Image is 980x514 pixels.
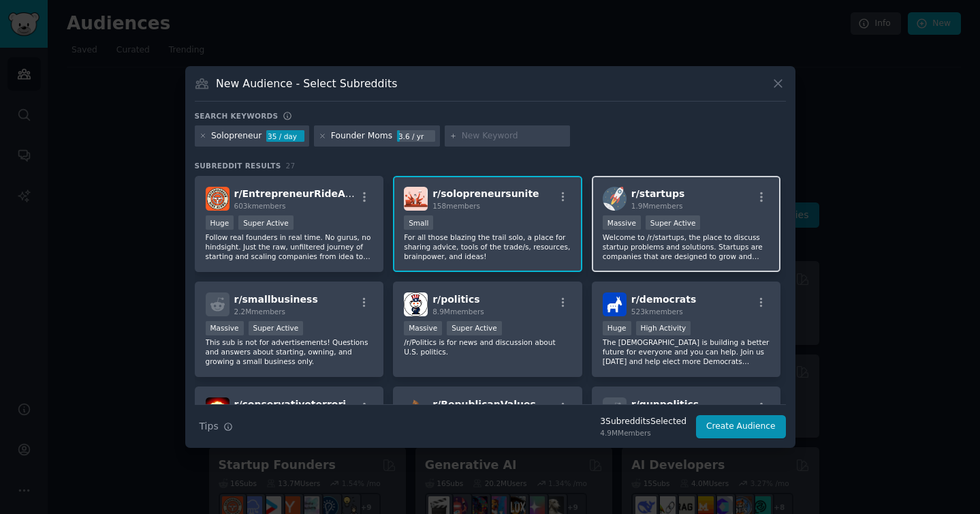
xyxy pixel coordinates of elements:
[206,232,373,261] p: Follow real founders in real time. No gurus, no hindsight. Just the raw, unfiltered journey of st...
[195,161,281,170] span: Subreddit Results
[600,428,686,438] div: 4.9M Members
[404,397,428,421] img: RepublicanValues
[206,321,244,335] div: Massive
[432,294,479,305] span: r/ politics
[234,294,318,305] span: r/ smallbusiness
[600,416,686,428] div: 3 Subreddit s Selected
[234,307,286,316] span: 2.2M members
[404,321,442,335] div: Massive
[404,215,433,230] div: Small
[206,397,230,421] img: conservativeterrorism
[206,187,230,211] img: EntrepreneurRideAlong
[631,399,699,410] span: r/ gunpolitics
[603,292,627,316] img: democrats
[234,202,286,210] span: 603k members
[234,188,369,199] span: r/ EntrepreneurRideAlong
[432,307,484,316] span: 8.9M members
[646,215,701,230] div: Super Active
[404,187,428,211] img: solopreneursunite
[200,419,219,434] span: Tips
[331,130,392,142] div: Founder Moms
[216,76,397,91] h3: New Audience - Select Subreddits
[404,337,571,357] p: /r/Politics is for news and discussion about U.S. politics.
[249,321,304,335] div: Super Active
[238,215,294,230] div: Super Active
[631,188,684,199] span: r/ startups
[603,337,770,366] p: The [DEMOGRAPHIC_DATA] is building a better future for everyone and you can help. Join us [DATE] ...
[286,162,296,170] span: 27
[603,321,631,335] div: Huge
[211,130,262,142] div: Solopreneur
[266,130,304,142] div: 35 / day
[195,414,238,438] button: Tips
[631,307,683,316] span: 523k members
[631,202,683,210] span: 1.9M members
[432,202,480,210] span: 158 members
[195,111,279,121] h3: Search keywords
[462,130,565,142] input: New Keyword
[447,321,502,335] div: Super Active
[636,321,691,335] div: High Activity
[432,188,539,199] span: r/ solopreneursunite
[234,399,362,410] span: r/ conservativeterrorism
[404,292,428,316] img: politics
[603,187,627,211] img: startups
[206,215,234,230] div: Huge
[397,130,435,142] div: 3.6 / yr
[696,415,786,438] button: Create Audience
[631,294,696,305] span: r/ democrats
[603,232,770,261] p: Welcome to /r/startups, the place to discuss startup problems and solutions. Startups are compani...
[603,215,641,230] div: Massive
[404,232,571,261] p: For all those blazing the trail solo, a place for sharing advice, tools of the trade/s, resources...
[206,337,373,366] p: This sub is not for advertisements! Questions and answers about starting, owning, and growing a s...
[432,399,536,410] span: r/ RepublicanValues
